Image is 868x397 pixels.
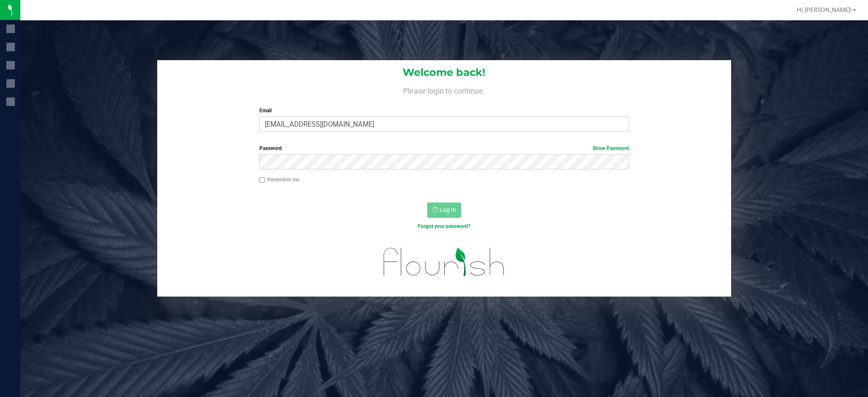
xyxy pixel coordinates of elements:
[440,206,456,213] span: Log In
[373,239,516,285] img: flourish_logo.svg
[418,223,470,229] a: Forgot your password?
[157,67,731,78] h1: Welcome back!
[259,177,265,183] input: Remember me
[427,203,461,218] button: Log In
[157,85,731,95] h4: Please login to continue.
[797,6,852,13] span: Hi, [PERSON_NAME]!
[259,145,282,151] span: Password
[259,107,629,114] label: Email
[259,176,299,183] label: Remember me
[593,145,629,151] a: Show Password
